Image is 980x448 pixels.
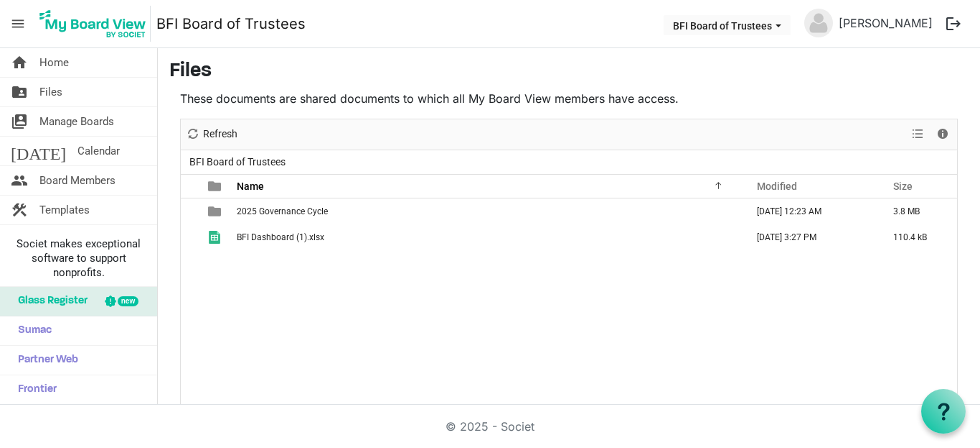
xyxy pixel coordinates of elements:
[833,9,938,37] a: [PERSON_NAME]
[156,9,306,38] a: BFI Board of Trustees
[757,180,797,192] span: Modified
[11,196,28,224] span: construction
[11,78,28,106] span: folder_shared
[232,198,742,224] td: 2025 Governance Cycle is template cell column header Name
[11,287,88,316] span: Glass Register
[878,198,957,224] td: 3.8 MB is template cell column header Size
[11,48,28,77] span: home
[878,224,957,250] td: 110.4 kB is template cell column header Size
[187,153,288,171] span: BFI Board of Trustees
[11,346,78,375] span: Partner Web
[893,180,913,192] span: Size
[906,119,930,150] div: View
[184,125,240,143] button: Refresh
[181,198,199,224] td: checkbox
[930,119,955,150] div: Details
[181,119,242,150] div: Refresh
[11,316,52,345] span: Sumac
[11,375,57,404] span: Frontier
[39,78,62,106] span: Files
[39,48,69,77] span: Home
[742,224,878,250] td: September 19, 2025 3:27 PM column header Modified
[202,125,239,143] span: Refresh
[11,107,28,136] span: switch_account
[181,224,199,250] td: checkbox
[35,6,156,42] a: My Board View Logo
[77,137,120,165] span: Calendar
[742,198,878,224] td: September 21, 2025 12:23 AM column header Modified
[4,10,32,37] span: menu
[446,419,534,434] a: © 2025 - Societ
[118,296,138,306] div: new
[232,224,742,250] td: BFI Dashboard (1).xlsx is template cell column header Name
[237,180,264,192] span: Name
[169,60,969,84] h3: Files
[237,232,324,242] span: BFI Dashboard (1).xlsx
[804,9,833,37] img: no-profile-picture.svg
[938,9,969,39] button: logout
[6,237,151,280] span: Societ makes exceptional software to support nonprofits.
[180,90,958,107] p: These documents are shared documents to which all My Board View members have access.
[11,166,28,195] span: people
[237,206,328,216] span: 2025 Governance Cycle
[39,196,90,224] span: Templates
[35,6,151,42] img: My Board View Logo
[664,15,791,35] button: BFI Board of Trustees dropdownbutton
[11,137,66,165] span: [DATE]
[39,107,114,136] span: Manage Boards
[909,125,926,143] button: View dropdownbutton
[933,125,953,143] button: Details
[39,166,116,195] span: Board Members
[199,198,232,224] td: is template cell column header type
[199,224,232,250] td: is template cell column header type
